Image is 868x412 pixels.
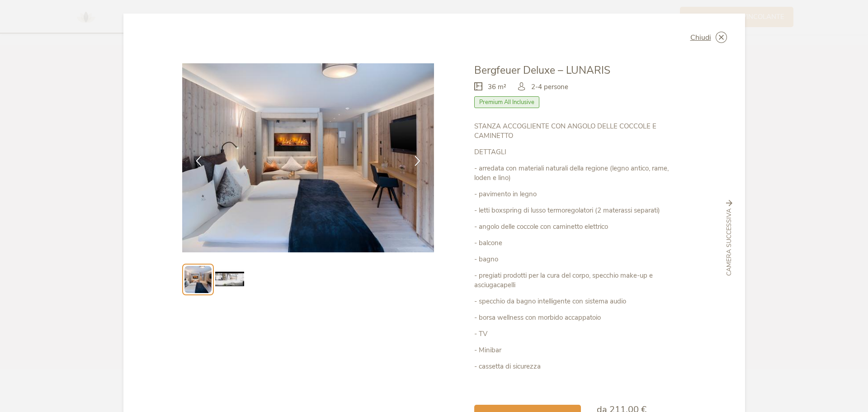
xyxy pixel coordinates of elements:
p: - arredata con materiali naturali della regione (legno antico, rame, loden e lino) [474,164,686,183]
img: Preview [184,266,212,293]
p: - specchio da bagno intelligente con sistema audio [474,297,686,306]
span: Premium All Inclusive [474,96,539,108]
p: - pregiati prodotti per la cura del corpo, specchio make-up e asciugacapelli [474,271,686,290]
img: Preview [215,265,244,294]
p: STANZA ACCOGLIENTE CON ANGOLO DELLE COCCOLE E CAMINETTO [474,122,686,141]
img: Bergfeuer Deluxe – LUNARIS [182,63,434,252]
p: - TV [474,329,686,339]
span: 36 m² [488,82,506,92]
p: - balcone [474,238,686,248]
p: - pavimento in legno [474,189,686,199]
p: DETTAGLI [474,147,686,157]
p: - letti boxspring di lusso termoregolatori (2 materassi separati) [474,206,686,215]
span: 2-4 persone [531,82,568,92]
p: - bagno [474,255,686,264]
span: Camera successiva [725,208,734,276]
span: Bergfeuer Deluxe – LUNARIS [474,63,610,77]
p: - angolo delle coccole con caminetto elettrico [474,222,686,232]
p: - Minibar [474,346,686,355]
p: - borsa wellness con morbido accappatoio [474,313,686,322]
p: - cassetta di sicurezza [474,362,686,371]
